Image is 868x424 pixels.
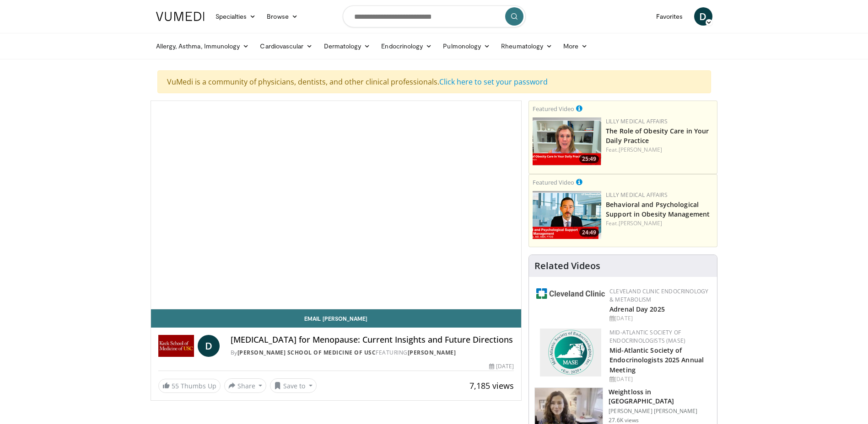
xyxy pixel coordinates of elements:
a: 55 Thumbs Up [158,379,221,393]
a: Allergy, Asthma, Immunology [151,37,255,55]
video-js: Video Player [151,101,522,309]
img: Keck School of Medicine of USC [158,335,194,357]
a: 24:49 [533,191,601,239]
img: VuMedi Logo [156,12,205,21]
div: VuMedi is a community of physicians, dentists, and other clinical professionals. [157,70,711,93]
h4: [MEDICAL_DATA] for Menopause: Current Insights and Future Directions [231,335,514,345]
a: Rheumatology [496,37,558,55]
a: Mid-Atlantic Society of Endocrinologists (MASE) [609,329,685,344]
div: Feat. [606,146,713,154]
a: Endocrinology [376,37,437,55]
img: e1208b6b-349f-4914-9dd7-f97803bdbf1d.png.150x105_q85_crop-smart_upscale.png [533,117,601,165]
img: f382488c-070d-4809-84b7-f09b370f5972.png.150x105_q85_autocrop_double_scale_upscale_version-0.2.png [540,329,601,376]
span: 25:49 [579,155,599,163]
a: Cleveland Clinic Endocrinology & Metabolism [609,287,708,303]
a: Email [PERSON_NAME] [151,309,522,328]
a: Mid-Atlantic Society of Endocrinologists 2025 Annual Meeting [609,346,704,374]
a: Lilly Medical Affairs [606,191,668,199]
a: 25:49 [533,117,601,165]
h4: Related Videos [534,260,600,271]
img: 213c7402-bad5-40e9-967c-d17d6c446da1.png.150x105_q85_autocrop_double_scale_upscale_version-0.2.png [536,288,605,299]
a: [PERSON_NAME] [619,219,662,227]
div: Feat. [606,219,713,228]
button: Share [224,378,267,393]
a: [PERSON_NAME] [408,349,456,356]
a: [PERSON_NAME] [619,146,662,154]
small: Featured Video [533,178,574,186]
a: [PERSON_NAME] School of Medicine of USC [237,349,376,356]
span: 24:49 [579,228,599,237]
a: Cardiovascular [254,37,318,55]
a: Adrenal Day 2025 [609,305,665,313]
a: D [198,335,220,357]
a: Click here to set your password [439,77,548,87]
a: Lilly Medical Affairs [606,117,668,125]
a: Dermatology [318,37,376,55]
a: Specialties [210,7,262,26]
a: Behavioral and Psychological Support in Obesity Management [606,200,710,218]
a: Pulmonology [437,37,496,55]
div: By FEATURING [231,349,514,357]
div: [DATE] [609,314,710,323]
a: More [558,37,593,55]
a: D [694,7,712,26]
div: [DATE] [489,362,514,371]
div: [DATE] [609,375,710,383]
img: ba3304f6-7838-4e41-9c0f-2e31ebde6754.png.150x105_q85_crop-smart_upscale.png [533,191,601,239]
h3: Weightloss in [GEOGRAPHIC_DATA] [609,387,712,406]
a: Favorites [651,7,689,26]
p: 27.6K views [609,417,639,424]
span: 55 [172,382,179,390]
p: [PERSON_NAME] [PERSON_NAME] [609,408,712,415]
span: 7,185 views [469,380,514,391]
a: The Role of Obesity Care in Your Daily Practice [606,127,709,145]
small: Featured Video [533,105,574,113]
button: Save to [270,378,317,393]
a: Browse [261,7,303,26]
input: Search topics, interventions [343,5,526,27]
